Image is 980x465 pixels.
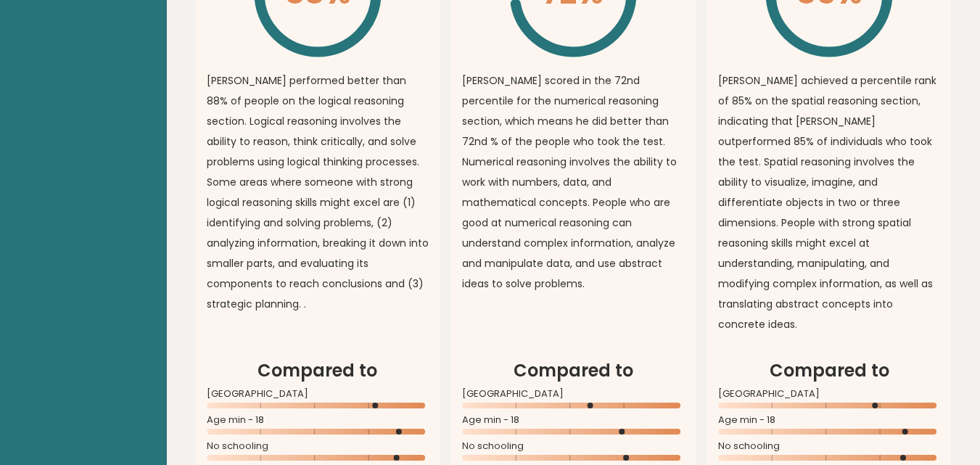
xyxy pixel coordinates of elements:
span: Age min - 18 [207,417,429,423]
span: Age min - 18 [718,417,941,423]
h2: Compared to [718,358,941,384]
p: [PERSON_NAME] scored in the 72nd percentile for the numerical reasoning section, which means he d... [462,70,685,294]
h2: Compared to [462,358,685,384]
span: Age min - 18 [462,417,685,423]
h2: Compared to [207,358,429,384]
span: [GEOGRAPHIC_DATA] [718,391,941,397]
span: [GEOGRAPHIC_DATA] [462,391,685,397]
span: No schooling [462,443,685,449]
span: No schooling [207,443,429,449]
p: [PERSON_NAME] achieved a percentile rank of 85% on the spatial reasoning section, indicating that... [718,70,941,334]
p: [PERSON_NAME] performed better than 88% of people on the logical reasoning section. Logical reaso... [207,70,429,314]
span: No schooling [718,443,941,449]
span: [GEOGRAPHIC_DATA] [207,391,429,397]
